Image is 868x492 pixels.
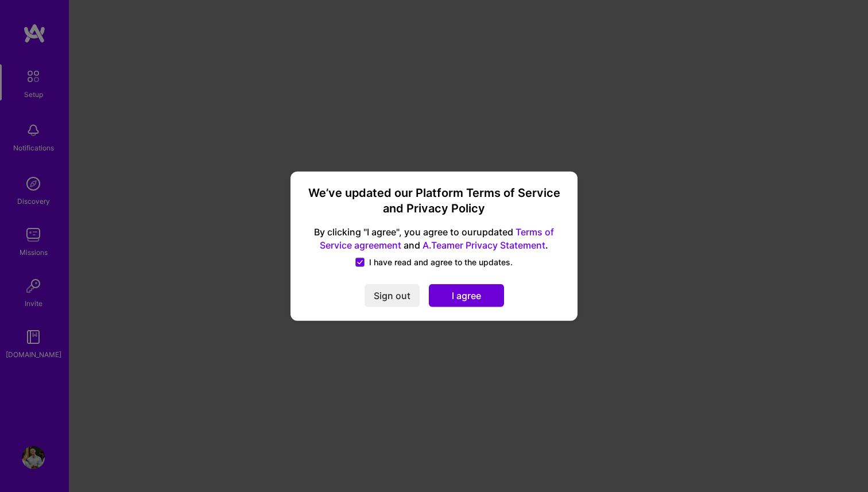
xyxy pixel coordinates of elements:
button: Sign out [365,284,420,307]
span: By clicking "I agree", you agree to our updated and . [304,226,564,252]
a: Terms of Service agreement [320,226,554,251]
button: I agree [429,284,504,307]
span: I have read and agree to the updates. [369,257,513,268]
h3: We’ve updated our Platform Terms of Service and Privacy Policy [304,185,564,216]
a: A.Teamer Privacy Statement [423,239,545,251]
